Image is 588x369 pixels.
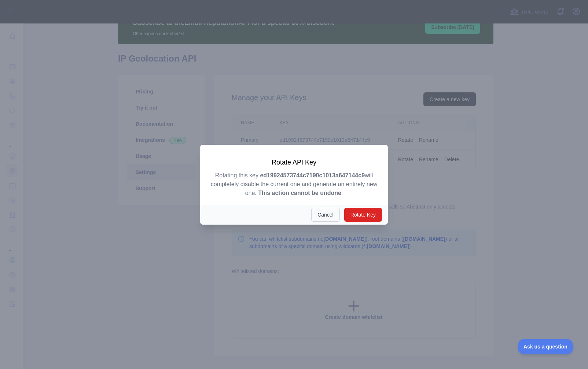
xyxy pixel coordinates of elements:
[258,190,341,196] strong: This action cannot be undone
[260,172,365,178] strong: ed19924573744c7190c1013a647144c9
[518,339,573,354] iframe: Toggle Customer Support
[344,208,382,222] button: Rotate Key
[311,208,340,222] button: Cancel
[209,158,379,167] h3: Rotate API Key
[209,171,379,198] p: Rotating this key will completely disable the current one and generate an entirely new one. .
